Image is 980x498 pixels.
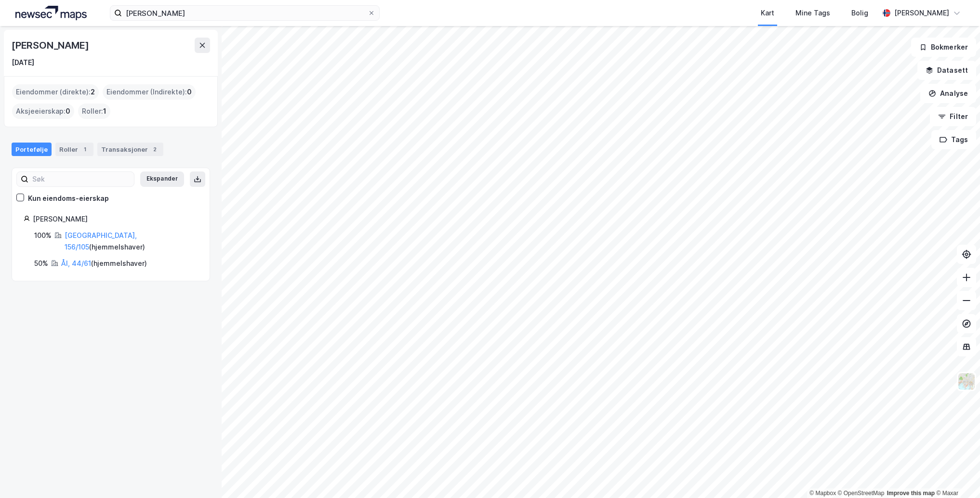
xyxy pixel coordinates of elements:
[28,193,109,204] div: Kun eiendoms-eierskap
[140,171,184,187] button: Ekspander
[957,372,976,391] img: Z
[12,57,34,68] div: [DATE]
[187,86,192,98] span: 0
[795,7,830,19] div: Mine Tags
[932,452,980,498] iframe: Chat Widget
[150,144,159,154] div: 2
[66,105,70,117] span: 0
[61,259,91,267] a: Ål, 44/61
[78,104,110,119] div: Roller :
[55,143,93,156] div: Roller
[15,6,87,20] img: logo.a4113a55bc3d86da70a041830d287a7e.svg
[920,84,976,103] button: Analyse
[34,230,52,241] div: 100%
[65,230,198,253] div: ( hjemmelshaver )
[12,104,74,119] div: Aksjeeierskap :
[28,172,134,186] input: Søk
[838,490,885,497] a: OpenStreetMap
[65,231,137,251] a: [GEOGRAPHIC_DATA], 156/105
[12,38,91,53] div: [PERSON_NAME]
[91,86,95,98] span: 2
[932,452,980,498] div: Kontrollprogram for chat
[894,7,949,19] div: [PERSON_NAME]
[97,143,163,156] div: Transaksjoner
[33,213,198,225] div: [PERSON_NAME]
[851,7,868,19] div: Bolig
[761,7,774,19] div: Kart
[80,144,90,154] div: 1
[911,38,976,57] button: Bokmerker
[887,490,935,497] a: Improve this map
[34,258,48,269] div: 50%
[122,6,368,20] input: Søk på adresse, matrikkel, gårdeiere, leietakere eller personer
[809,490,836,497] a: Mapbox
[917,61,976,80] button: Datasett
[931,130,976,149] button: Tags
[61,258,147,269] div: ( hjemmelshaver )
[103,105,106,117] span: 1
[103,84,196,100] div: Eiendommer (Indirekte) :
[12,84,99,100] div: Eiendommer (direkte) :
[12,143,52,156] div: Portefølje
[930,107,976,126] button: Filter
